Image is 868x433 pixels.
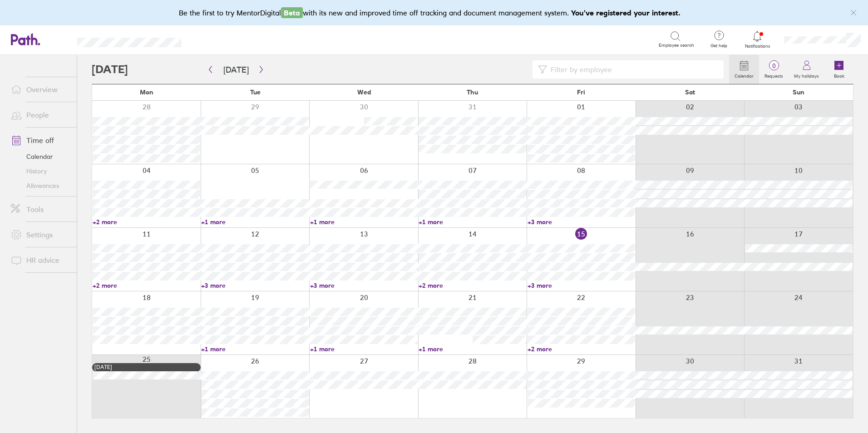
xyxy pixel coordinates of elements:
[179,7,690,18] div: Be the first to try MentorDigital with its new and improved time off tracking and document manage...
[829,71,850,79] label: Book
[93,281,200,290] a: +2 more
[4,106,77,124] a: People
[94,364,198,370] div: [DATE]
[93,218,200,226] a: +2 more
[729,71,759,79] label: Calendar
[201,218,309,226] a: +1 more
[4,251,77,269] a: HR advice
[759,55,789,84] a: 0Requests
[4,149,77,164] a: Calendar
[216,62,256,77] button: [DATE]
[729,55,759,84] a: Calendar
[419,281,526,290] a: +2 more
[467,89,478,96] span: Thu
[4,200,77,218] a: Tools
[759,62,789,69] span: 0
[571,8,681,17] b: You've registered your interest.
[201,281,309,290] a: +3 more
[206,35,229,43] div: Search
[419,218,526,226] a: +1 more
[4,131,77,149] a: Time off
[759,71,789,79] label: Requests
[793,89,804,96] span: Sun
[528,281,635,290] a: +3 more
[789,55,824,84] a: My holidays
[4,164,77,178] a: History
[743,44,772,49] span: Notifications
[419,345,526,353] a: +1 more
[310,281,418,290] a: +3 more
[357,89,371,96] span: Wed
[824,55,853,84] a: Book
[140,89,153,96] span: Mon
[310,218,418,226] a: +1 more
[250,89,261,96] span: Tue
[4,80,77,98] a: Overview
[659,43,694,48] span: Employee search
[4,226,77,244] a: Settings
[4,178,77,193] a: Allowances
[528,345,635,353] a: +2 more
[201,345,309,353] a: +1 more
[528,218,635,226] a: +3 more
[685,89,695,96] span: Sat
[281,7,303,18] span: Beta
[310,345,418,353] a: +1 more
[789,71,824,79] label: My holidays
[743,30,772,49] a: Notifications
[547,61,718,78] input: Filter by employee
[577,89,585,96] span: Fri
[704,43,734,49] span: Get help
